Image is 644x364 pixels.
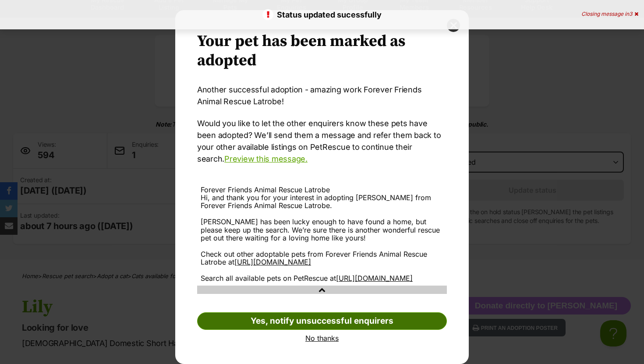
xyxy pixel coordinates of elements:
h2: Your pet has been marked as adopted [197,32,447,71]
div: Hi, and thank you for your interest in adopting [PERSON_NAME] from Forever Friends Animal Rescue ... [201,194,443,282]
p: Would you like to let the other enquirers know these pets have been adopted? We’ll send them a me... [197,117,447,165]
a: [URL][DOMAIN_NAME] [336,274,413,283]
span: 3 [629,11,632,17]
a: No thanks [197,334,447,342]
a: [URL][DOMAIN_NAME] [234,258,311,266]
span: Forever Friends Animal Rescue Latrobe [201,185,330,194]
p: Another successful adoption - amazing work Forever Friends Animal Rescue Latrobe! [197,84,447,107]
a: Preview this message. [224,154,308,163]
p: Status updated sucessfully [9,9,635,21]
a: Yes, notify unsuccessful enquirers [197,312,447,330]
div: Closing message in [581,11,638,17]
